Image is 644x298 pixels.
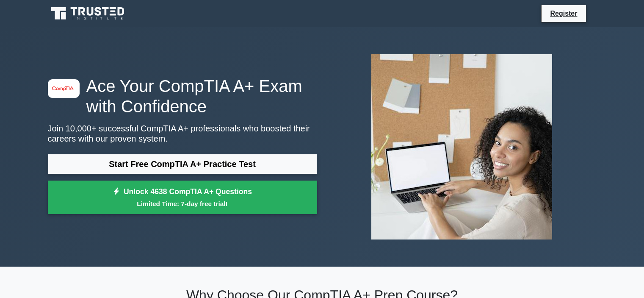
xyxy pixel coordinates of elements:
[58,199,307,209] small: Limited Time: 7-day free trial!
[48,181,317,214] a: Unlock 4638 CompTIA A+ QuestionsLimited Time: 7-day free trial!
[48,154,317,174] a: Start Free CompTIA A+ Practice Test
[545,8,582,19] a: Register
[48,76,317,117] h1: Ace Your CompTIA A+ Exam with Confidence
[48,123,317,144] p: Join 10,000+ successful CompTIA A+ professionals who boosted their careers with our proven system.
